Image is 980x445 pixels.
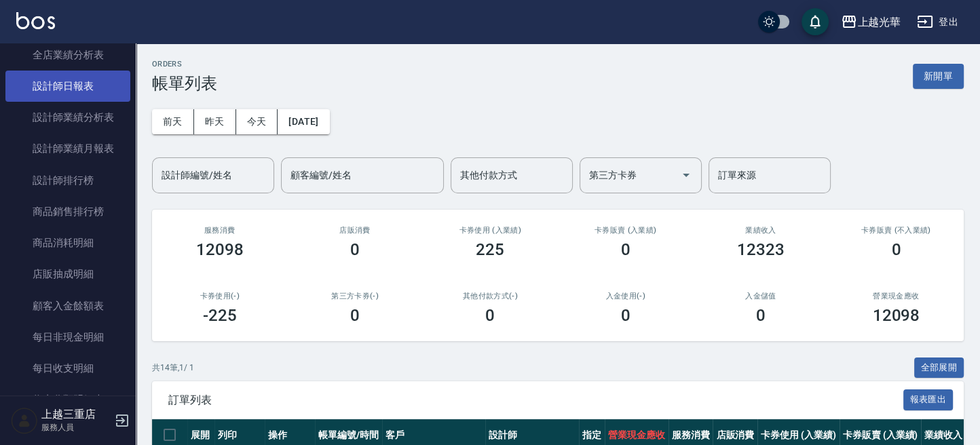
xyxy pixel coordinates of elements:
a: 設計師業績月報表 [5,133,130,164]
a: 每日收支明細 [5,353,130,384]
a: 商品銷售排行榜 [5,196,130,227]
span: 訂單列表 [168,393,903,407]
h3: 帳單列表 [152,74,217,93]
h3: 0 [350,240,360,259]
p: 共 14 筆, 1 / 1 [152,362,194,374]
a: 店販抽成明細 [5,258,130,290]
h2: 營業現金應收 [845,292,947,301]
h2: 業績收入 [709,226,812,235]
h3: 0 [350,306,360,325]
a: 全店業績分析表 [5,39,130,71]
h2: 入金儲值 [709,292,812,301]
a: 新開單 [913,69,964,82]
h2: 卡券使用(-) [168,292,271,301]
h2: 第三方卡券(-) [303,292,406,301]
button: [DATE] [278,109,329,134]
h3: 0 [756,306,766,325]
a: 設計師排行榜 [5,165,130,196]
button: 登出 [911,9,964,35]
button: 報表匯出 [903,389,954,410]
a: 顧客入金餘額表 [5,290,130,322]
h2: 卡券販賣 (不入業績) [845,226,947,235]
h3: -225 [203,306,237,325]
h3: 0 [621,240,630,259]
h2: 其他付款方式(-) [439,292,542,301]
h3: 12098 [872,306,920,325]
img: Logo [16,12,55,29]
h3: 0 [891,240,901,259]
button: 昨天 [194,109,236,134]
h2: 店販消費 [303,226,406,235]
h2: 卡券販賣 (入業績) [574,226,677,235]
a: 收支分類明細表 [5,384,130,415]
p: 服務人員 [41,421,111,433]
h3: 225 [476,240,504,259]
h3: 12098 [196,240,244,259]
button: save [802,8,829,35]
button: 新開單 [913,64,964,89]
h3: 0 [621,306,630,325]
h3: 服務消費 [168,226,271,235]
a: 商品消耗明細 [5,227,130,258]
button: 全部展開 [914,357,964,379]
h5: 上越三重店 [41,408,111,421]
h2: 入金使用(-) [574,292,677,301]
a: 設計師業績分析表 [5,102,130,133]
a: 設計師日報表 [5,71,130,102]
a: 每日非現金明細 [5,322,130,353]
button: Open [675,164,697,186]
a: 報表匯出 [903,393,954,406]
h3: 0 [485,306,495,325]
h2: 卡券使用 (入業績) [439,226,542,235]
img: Person [11,407,38,434]
div: 上越光華 [857,14,901,31]
h3: 12323 [737,240,785,259]
button: 今天 [236,109,278,134]
h2: ORDERS [152,60,217,69]
button: 上越光華 [835,8,906,36]
button: 前天 [152,109,194,134]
